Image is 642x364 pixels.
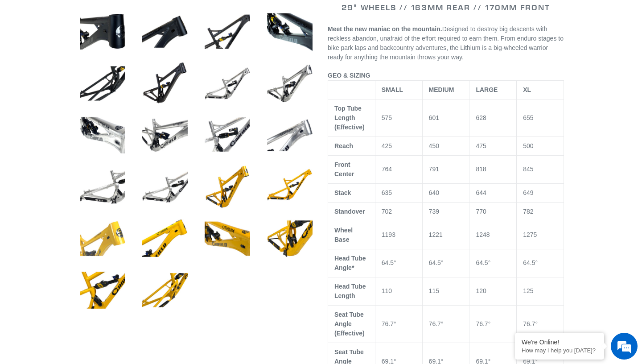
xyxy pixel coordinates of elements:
[469,136,517,155] td: 475
[140,59,189,108] img: Load image into Gallery viewer, LITHIUM - Frameset
[488,320,491,327] span: °
[328,25,442,33] b: Meet the new maniac on the mountain.
[334,227,353,243] span: Wheel Base
[469,183,517,202] td: 644
[334,311,365,337] span: Seat Tube Angle (Effective)
[441,259,444,266] span: °
[203,59,252,108] img: Load image into Gallery viewer, LITHIUM - Frameset
[60,50,163,62] div: Chat with us now
[422,183,469,202] td: 640
[535,320,538,327] span: °
[375,155,422,183] td: 764
[429,86,454,93] span: MEDIUM
[375,99,422,136] td: 575
[469,249,517,277] td: 64.5
[334,208,365,215] span: Standover
[517,221,564,249] td: 1275
[517,99,564,136] td: 655
[422,136,469,155] td: 450
[78,162,127,211] img: Load image into Gallery viewer, LITHIUM - Frameset
[265,162,314,211] img: Load image into Gallery viewer, LITHIUM - Frameset
[375,136,422,155] td: 425
[334,161,354,178] span: Front Center
[342,2,550,12] span: 29" WHEELS // 163mm REAR // 170mm FRONT
[334,105,365,131] span: Top Tube Length (Effective)
[140,111,189,160] img: Load image into Gallery viewer, LITHIUM - Frameset
[441,320,444,327] span: °
[382,86,403,93] span: SMALL
[375,202,422,221] td: 702
[517,183,564,202] td: 649
[375,277,422,305] td: 110
[203,214,252,263] img: Load image into Gallery viewer, LITHIUM - Frameset
[523,86,531,93] span: XL
[375,183,422,202] td: 635
[394,320,396,327] span: °
[140,214,189,263] img: Load image into Gallery viewer, LITHIUM - Frameset
[78,111,127,160] img: Load image into Gallery viewer, LITHIUM - Frameset
[203,111,252,160] img: Load image into Gallery viewer, LITHIUM - Frameset
[535,259,538,266] span: °
[522,339,597,346] div: We're Online!
[422,221,469,249] td: 1221
[334,142,353,149] span: Reach
[488,259,491,266] span: °
[203,7,252,56] img: Load image into Gallery viewer, LITHIUM - Frameset
[469,277,517,305] td: 120
[328,72,370,79] span: GEO & SIZING
[422,249,469,277] td: 64.5
[334,283,366,299] span: Head Tube Length
[78,266,127,315] img: Load image into Gallery viewer, LITHIUM - Frameset
[78,59,127,108] img: Load image into Gallery viewer, LITHIUM - Frameset
[462,54,464,61] span: .
[78,7,127,56] img: Load image into Gallery viewer, LITHIUM - Frameset
[140,7,189,56] img: Load image into Gallery viewer, LITHIUM - Frameset
[4,244,170,275] textarea: Type your message and hit 'Enter'
[29,45,51,67] img: d_696896380_company_1647369064580_696896380
[517,249,564,277] td: 64.5
[146,4,168,26] div: Minimize live chat window
[52,112,123,203] span: We're online!
[334,189,351,196] span: Stack
[140,162,189,211] img: Load image into Gallery viewer, LITHIUM - Frameset
[422,99,469,136] td: 601
[265,214,314,263] img: Load image into Gallery viewer, LITHIUM - Frameset
[469,202,517,221] td: 770
[429,208,439,215] span: 739
[422,277,469,305] td: 115
[265,7,314,56] img: Load image into Gallery viewer, LITHIUM - Frameset
[375,249,422,277] td: 64.5
[422,305,469,343] td: 76.7
[469,99,517,136] td: 628
[334,255,366,271] span: Head Tube Angle*
[394,259,396,266] span: °
[375,305,422,343] td: 76.7
[469,155,517,183] td: 818
[328,35,564,61] span: From enduro stages to bike park laps and backcountry adventures, the Lithium is a big-wheeled war...
[328,25,564,61] span: Designed to destroy big descents with reckless abandon, unafraid of the effort required to earn t...
[469,221,517,249] td: 1248
[476,86,498,93] span: LARGE
[517,305,564,343] td: 76.7
[375,221,422,249] td: 1193
[140,266,189,315] img: Load image into Gallery viewer, LITHIUM - Frameset
[517,155,564,183] td: 845
[517,202,564,221] td: 782
[203,162,252,211] img: Load image into Gallery viewer, LITHIUM - Frameset
[517,136,564,155] td: 500
[78,214,127,263] img: Load image into Gallery viewer, LITHIUM - Frameset
[265,59,314,108] img: Load image into Gallery viewer, LITHIUM - Frameset
[422,155,469,183] td: 791
[517,277,564,305] td: 125
[265,111,314,160] img: Load image into Gallery viewer, LITHIUM - Frameset
[469,305,517,343] td: 76.7
[10,49,23,62] div: Navigation go back
[522,347,597,354] p: How may I help you today?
